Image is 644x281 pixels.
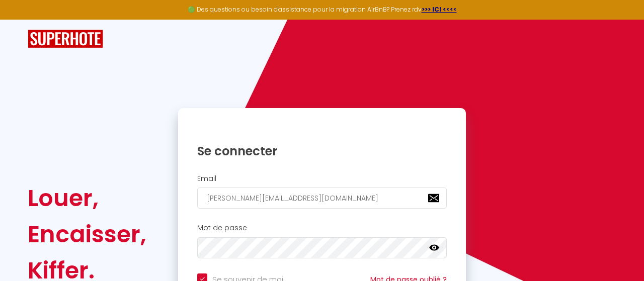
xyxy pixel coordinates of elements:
a: >>> ICI <<<< [422,5,457,14]
div: Louer, [28,180,146,216]
h2: Email [197,174,447,183]
h1: Se connecter [197,143,447,159]
img: SuperHote logo [28,30,103,48]
div: Encaisser, [28,216,146,252]
input: Ton Email [197,188,447,209]
h2: Mot de passe [197,224,447,232]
